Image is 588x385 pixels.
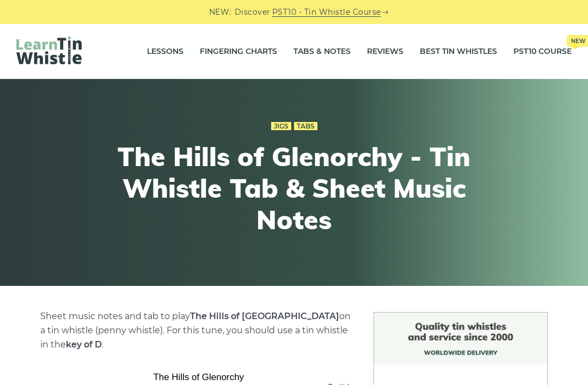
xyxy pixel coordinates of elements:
[40,309,358,352] p: Sheet music notes and tab to play on a tin whistle (penny whistle). For this tune, you should use...
[293,38,351,65] a: Tabs & Notes
[420,38,497,65] a: Best Tin Whistles
[513,38,572,65] a: PST10 CourseNew
[367,38,403,65] a: Reviews
[294,122,317,131] a: Tabs
[200,38,277,65] a: Fingering Charts
[271,122,291,131] a: Jigs
[190,311,339,321] strong: The Hills of [GEOGRAPHIC_DATA]
[147,38,183,65] a: Lessons
[66,339,102,350] strong: key of D
[16,36,82,64] img: LearnTinWhistle.com
[94,141,494,235] h1: The Hills of Glenorchy - Tin Whistle Tab & Sheet Music Notes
